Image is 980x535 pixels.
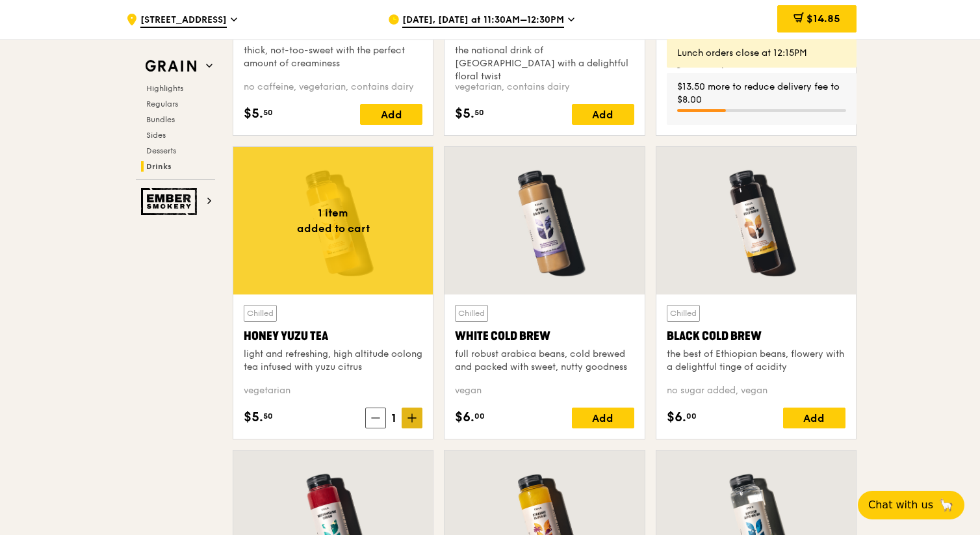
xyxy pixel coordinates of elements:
span: Bundles [146,115,175,124]
div: vegetarian, contains dairy [455,81,634,94]
span: Sides [146,131,166,140]
span: [STREET_ADDRESS] [140,14,227,28]
span: Drinks [146,162,172,171]
div: vegetarian [244,384,422,397]
span: $14.85 [806,12,840,25]
span: $5. [455,104,474,124]
div: light and refreshing, high altitude oolong tea infused with yuzu citrus [244,348,422,374]
span: [DATE], [DATE] at 11:30AM–12:30PM [402,14,564,28]
span: 50 [263,411,273,421]
div: Chilled [244,305,277,322]
span: $6. [667,408,686,427]
span: $5. [244,104,263,124]
img: Grain web logo [141,55,201,78]
div: Add [572,408,634,428]
div: Add [360,104,422,125]
span: Highlights [146,84,183,93]
div: full robust arabica beans, cold brewed and packed with sweet, nutty goodness [455,348,634,374]
div: Chilled [667,305,700,322]
span: 1 [386,409,402,427]
div: $13.50 more to reduce delivery fee to $8.00 [677,81,846,107]
div: Add [572,104,634,125]
div: no caffeine, vegetarian, contains dairy [244,81,422,94]
span: 00 [474,411,485,421]
div: the best of Ethiopian beans, flowery with a delightful tinge of acidity [667,348,845,374]
span: 50 [474,107,484,118]
div: Honey Yuzu Tea [244,327,422,345]
div: White Cold Brew [455,327,634,345]
div: the national drink of [GEOGRAPHIC_DATA] with a delightful floral twist [455,44,634,83]
div: thick, not-too-sweet with the perfect amount of creaminess [244,44,422,70]
button: Chat with us🦙 [858,491,964,519]
div: Black Cold Brew [667,327,845,345]
img: Ember Smokery web logo [141,188,201,215]
span: Regulars [146,99,178,109]
span: Chat with us [868,497,933,513]
div: Lunch orders close at 12:15PM [677,47,846,60]
div: vegan [455,384,634,397]
span: $5. [244,408,263,427]
div: no sugar added, vegan [667,384,845,397]
span: 00 [686,411,697,421]
div: Add [783,408,845,428]
div: Chilled [455,305,488,322]
span: $6. [455,408,474,427]
span: 🦙 [938,497,954,513]
span: Desserts [146,146,176,155]
span: 50 [263,107,273,118]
